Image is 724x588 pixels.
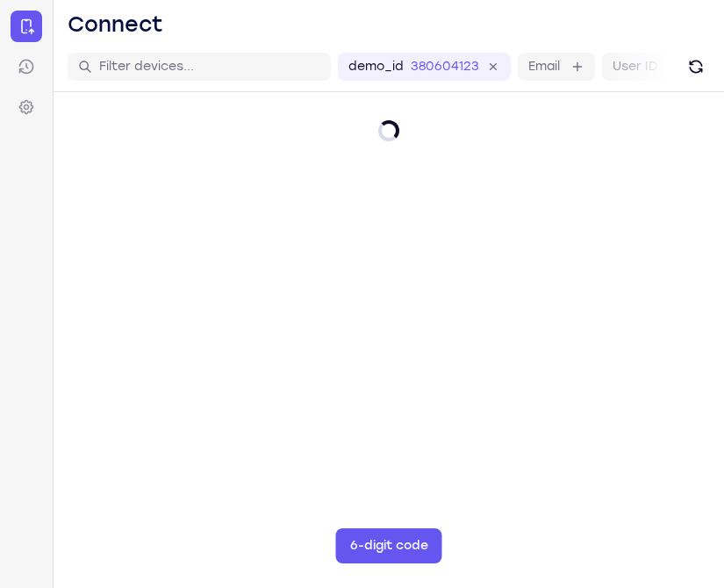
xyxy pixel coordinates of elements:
label: Email [528,58,560,75]
h1: Connect [68,11,163,39]
input: Filter devices... [99,58,320,75]
button: 6-digit code [336,528,442,563]
label: User ID [613,58,657,75]
a: Settings [11,91,42,123]
button: Refresh [682,53,710,81]
a: Sessions [11,51,42,82]
label: demo_id [348,58,404,75]
a: Connect [11,11,42,42]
